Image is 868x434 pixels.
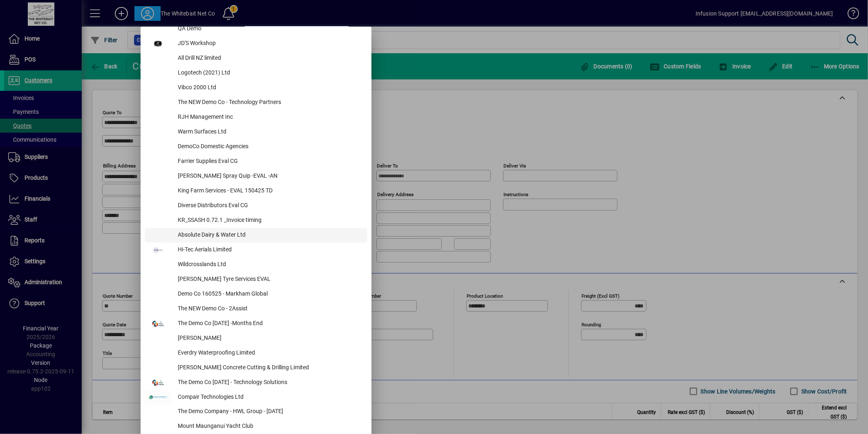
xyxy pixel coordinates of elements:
[171,154,367,169] div: Farrier Supplies Eval CG
[171,36,367,51] div: JD'S Workshop
[145,154,367,169] button: Farrier Supplies Eval CG
[145,302,367,316] button: The NEW Demo Co - 2Assist
[145,199,367,213] button: Diverse Distributors Eval CG
[145,243,367,258] button: Hi-Tec Aerials Limited
[145,51,367,66] button: All Drill NZ limited
[171,228,367,243] div: Absolute Dairy & Water Ltd
[171,22,367,36] div: QA Demo
[145,169,367,184] button: [PERSON_NAME] Spray Quip -EVAL -AN
[145,140,367,154] button: DemoCo Domestic Agencies
[145,405,367,420] button: The Demo Company - HWL Group - [DATE]
[145,66,367,81] button: Logotech (2021) Ltd
[145,316,367,331] button: The Demo Co [DATE] -Months End
[171,331,367,346] div: [PERSON_NAME]
[171,125,367,140] div: Warm Surfaces Ltd
[171,361,367,375] div: [PERSON_NAME] Concrete Cutting & Drilling Limited
[145,390,367,405] button: Compair Technologies Ltd
[145,346,367,361] button: Everdry Waterproofing Limited
[145,331,367,346] button: [PERSON_NAME]
[171,95,367,110] div: The NEW Demo Co - Technology Partners
[145,258,367,272] button: Wildcrosslands Ltd
[171,346,367,361] div: Everdry Waterproofing Limited
[171,405,367,420] div: The Demo Company - HWL Group - [DATE]
[145,110,367,125] button: RJH Management Inc
[145,125,367,140] button: Warm Surfaces Ltd
[145,287,367,302] button: Demo Co 160525 - Markham Global
[145,213,367,228] button: KR_SSASH 0.72.1 _Invoice timing
[145,184,367,199] button: King Farm Services - EVAL 150425 TD
[145,361,367,375] button: [PERSON_NAME] Concrete Cutting & Drilling Limited
[145,95,367,110] button: The NEW Demo Co - Technology Partners
[145,375,367,390] button: The Demo Co [DATE] - Technology Solutions
[171,199,367,213] div: Diverse Distributors Eval CG
[171,375,367,390] div: The Demo Co [DATE] - Technology Solutions
[145,22,367,36] button: QA Demo
[171,169,367,184] div: [PERSON_NAME] Spray Quip -EVAL -AN
[171,302,367,316] div: The NEW Demo Co - 2Assist
[171,110,367,125] div: RJH Management Inc
[171,184,367,199] div: King Farm Services - EVAL 150425 TD
[171,140,367,154] div: DemoCo Domestic Agencies
[171,258,367,272] div: Wildcrosslands Ltd
[171,316,367,331] div: The Demo Co [DATE] -Months End
[171,390,367,405] div: Compair Technologies Ltd
[171,243,367,258] div: Hi-Tec Aerials Limited
[171,213,367,228] div: KR_SSASH 0.72.1 _Invoice timing
[171,51,367,66] div: All Drill NZ limited
[171,66,367,81] div: Logotech (2021) Ltd
[171,287,367,302] div: Demo Co 160525 - Markham Global
[171,81,367,95] div: Vibco 2000 Ltd
[145,272,367,287] button: [PERSON_NAME] Tyre Services EVAL
[145,228,367,243] button: Absolute Dairy & Water Ltd
[171,272,367,287] div: [PERSON_NAME] Tyre Services EVAL
[145,81,367,95] button: Vibco 2000 Ltd
[145,36,367,51] button: JD'S Workshop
